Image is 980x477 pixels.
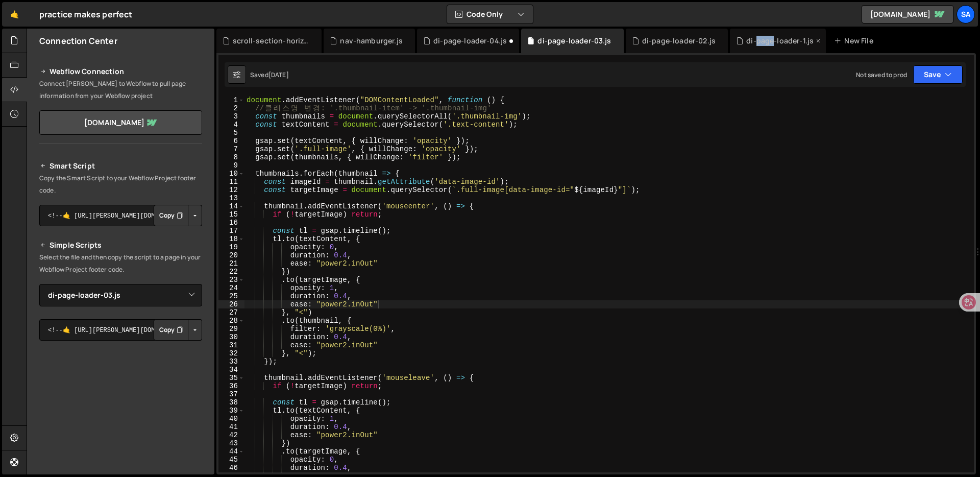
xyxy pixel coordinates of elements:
button: Copy [154,205,188,226]
div: 23 [218,276,244,284]
div: Saved [250,70,289,79]
button: Save [913,65,963,84]
div: New File [834,36,877,46]
div: 24 [218,284,244,292]
div: 33 [218,357,244,366]
a: SA [957,5,975,23]
div: di-page-loader-1.js [746,36,814,46]
div: 42 [218,431,244,439]
button: Code Only [447,5,533,23]
div: 5 [218,129,244,137]
a: [DOMAIN_NAME] [39,110,202,135]
div: 9 [218,161,244,170]
div: 7 [218,145,244,153]
div: 19 [218,243,244,251]
h2: Webflow Connection [39,65,202,78]
div: di-page-loader-03.js [537,36,611,46]
div: 38 [218,398,244,407]
div: di-page-loader-02.js [642,36,716,46]
div: 3 [218,112,244,121]
div: practice makes perfect [39,8,133,20]
div: Button group with nested dropdown [154,205,202,226]
div: Button group with nested dropdown [154,319,202,341]
div: 4 [218,121,244,129]
textarea: <!--🤙 [URL][PERSON_NAME][DOMAIN_NAME]> <script>document.addEventListener("DOMContentLoaded", func... [39,205,202,226]
h2: Connection Center [39,35,117,46]
div: 25 [218,292,244,300]
div: 10 [218,170,244,178]
div: 37 [218,390,244,398]
div: 12 [218,186,244,194]
div: 41 [218,423,244,431]
div: 39 [218,407,244,415]
div: 15 [218,210,244,219]
div: 43 [218,439,244,447]
div: 20 [218,251,244,259]
div: 21 [218,259,244,268]
h2: Smart Script [39,160,202,172]
div: Not saved to prod [856,70,907,79]
div: 11 [218,178,244,186]
button: Copy [154,319,188,341]
div: nav-hamburger.js [340,36,403,46]
p: Copy the Smart Script to your Webflow Project footer code. [39,172,202,197]
div: 44 [218,447,244,456]
div: scroll-section-horizontal.js [233,36,309,46]
div: 46 [218,464,244,472]
a: [DOMAIN_NAME] [862,5,953,23]
div: 28 [218,317,244,325]
div: 6 [218,137,244,145]
div: 2 [218,104,244,112]
a: 🤙 [2,2,27,27]
div: di-page-loader-04.js [433,36,507,46]
div: 14 [218,202,244,210]
div: 36 [218,382,244,390]
h2: Simple Scripts [39,239,202,251]
p: Select the file and then copy the script to a page in your Webflow Project footer code. [39,251,202,276]
div: 18 [218,235,244,243]
div: 34 [218,366,244,374]
p: Connect [PERSON_NAME] to Webflow to pull page information from your Webflow project [39,78,202,102]
div: [DATE] [268,70,289,79]
div: 31 [218,341,244,349]
div: 35 [218,374,244,382]
div: 8 [218,153,244,161]
div: 13 [218,194,244,202]
textarea: <!--🤙 [URL][PERSON_NAME][DOMAIN_NAME]> <script>document.addEventListener("DOMContentLoaded", func... [39,319,202,341]
div: 1 [218,96,244,104]
iframe: YouTube video player [39,357,203,449]
div: 45 [218,456,244,464]
div: 17 [218,227,244,235]
div: 26 [218,300,244,308]
div: 32 [218,349,244,357]
div: 40 [218,415,244,423]
div: 22 [218,268,244,276]
div: 27 [218,308,244,317]
div: 30 [218,333,244,341]
div: 16 [218,219,244,227]
div: 29 [218,325,244,333]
